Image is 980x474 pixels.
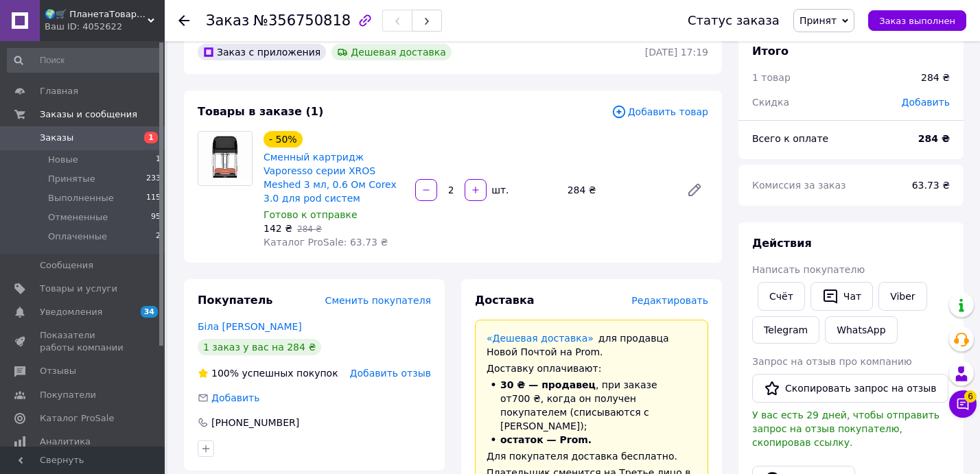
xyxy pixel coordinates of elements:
button: Чат с покупателем6 [949,390,977,418]
span: 63.73 ₴ [912,180,950,191]
span: Добавить [902,97,950,108]
span: 1 [156,154,161,166]
span: Уведомления [40,306,102,318]
span: Сообщения [40,259,93,272]
span: №356750818 [253,12,351,29]
a: WhatsApp [825,316,897,344]
span: 6 [964,390,977,403]
b: 284 ₴ [918,133,950,144]
span: Сменить покупателя [325,295,431,306]
button: Скопировать запрос на отзыв [752,374,948,403]
span: Показатели работы компании [40,329,127,354]
div: шт. [488,183,510,197]
div: 284 ₴ [921,71,950,84]
span: Заказ выполнен [879,16,955,26]
span: Товары и услуги [40,283,117,295]
span: Принятые [48,173,95,185]
span: Всего к оплате [752,133,828,144]
div: [PHONE_NUMBER] [210,416,301,429]
a: Біла [PERSON_NAME] [198,321,302,332]
span: Каталог ProSale: 63.73 ₴ [264,237,388,248]
span: Действия [752,237,812,250]
span: У вас есть 29 дней, чтобы отправить запрос на отзыв покупателю, скопировав ссылку. [752,410,940,448]
span: 115 [146,192,161,204]
span: 2 [156,230,161,243]
div: Заказ с приложения [198,44,326,60]
span: Принят [800,15,837,26]
span: 142 ₴ [264,223,292,234]
span: остаток — Prom. [500,434,592,445]
span: Покупатели [40,389,96,401]
span: Каталог ProSale [40,412,114,425]
div: - 50% [264,131,303,147]
span: Запрос на отзыв про компанию [752,356,912,367]
span: Готово к отправке [264,209,358,220]
span: Скидка [752,97,789,108]
a: Telegram [752,316,819,344]
span: 100% [211,368,239,379]
span: Доставка [475,294,535,307]
button: Cчёт [758,282,805,311]
a: Viber [878,282,926,311]
span: Товары в заказе (1) [198,105,323,118]
div: успешных покупок [198,366,338,380]
span: Заказы и сообщения [40,108,137,121]
span: 284 ₴ [297,224,322,234]
span: Написать покупателю [752,264,865,275]
button: Заказ выполнен [868,10,966,31]
div: 1 заказ у вас на 284 ₴ [198,339,321,355]
span: Заказ [206,12,249,29]
span: Отмененные [48,211,108,224]
div: 284 ₴ [562,180,675,200]
span: Добавить отзыв [350,368,431,379]
span: 🌍🛒 ПланетаТоваров 🌍🛒 сеть интернет магазинов [45,8,148,21]
a: «Дешевая доставка» [487,333,594,344]
span: Главная [40,85,78,97]
span: Итого [752,45,789,58]
span: 30 ₴ — продавец [500,379,596,390]
span: 233 [146,173,161,185]
span: 34 [141,306,158,318]
span: Отзывы [40,365,76,377]
time: [DATE] 17:19 [645,47,708,58]
div: Вернуться назад [178,14,189,27]
a: Сменный картридж Vaporesso серии XROS Meshed 3 мл, 0.6 Ом Corex 3.0 для pod систем [264,152,397,204]
span: Добавить [211,392,259,403]
span: Новые [48,154,78,166]
a: Редактировать [681,176,708,204]
li: , при заказе от 700 ₴ , когда он получен покупателем (списываются с [PERSON_NAME]); [487,378,697,433]
span: Выполненные [48,192,114,204]
span: Комиссия за заказ [752,180,846,191]
div: Ваш ID: 4052622 [45,21,165,33]
span: Оплаченные [48,230,107,243]
span: 1 товар [752,72,791,83]
span: Заказы [40,132,73,144]
span: Добавить товар [611,104,708,119]
span: Редактировать [631,295,708,306]
div: Доставку оплачивают: [487,362,697,375]
div: Статус заказа [688,14,780,27]
div: для продавца Новой Почтой на Prom. [487,331,697,359]
span: Покупатель [198,294,272,307]
input: Поиск [7,48,162,73]
span: Аналитика [40,436,91,448]
div: Для покупателя доставка бесплатно. [487,449,697,463]
span: 95 [151,211,161,224]
div: Дешевая доставка [331,44,452,60]
span: 1 [144,132,158,143]
img: Сменный картридж Vaporesso серии XROS Meshed 3 мл, 0.6 Ом Corex 3.0 для pod систем [198,132,252,185]
button: Чат [810,282,873,311]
